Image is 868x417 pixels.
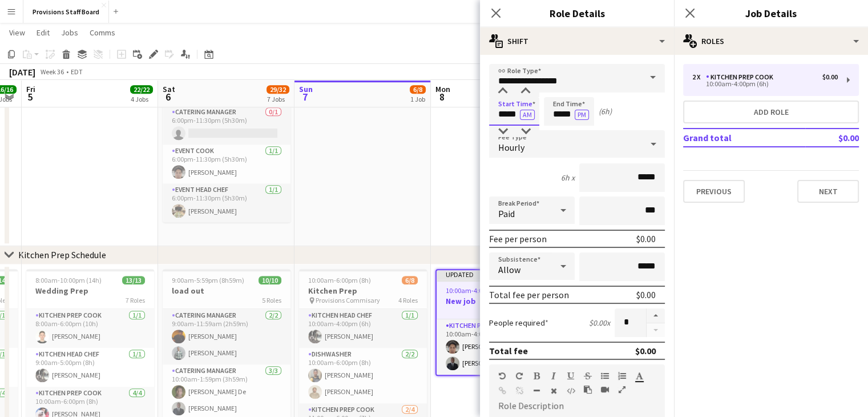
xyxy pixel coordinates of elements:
[489,318,548,328] label: People required
[26,84,35,94] span: Fri
[437,319,562,375] app-card-role: Kitchen Prep Cook2/210:00am-4:00pm (6h)[PERSON_NAME][PERSON_NAME]
[575,110,589,120] button: PM
[26,348,154,387] app-card-role: Kitchen Head Chef1/19:00am-5:00pm (8h)[PERSON_NAME]
[589,318,610,328] div: $0.00 x
[822,73,838,81] div: $0.00
[618,371,626,380] button: Ordered List
[532,371,540,380] button: Bold
[446,286,508,295] span: 10:00am-4:00pm (6h)
[435,269,563,376] app-job-card: Updated10:00am-4:00pm (6h)2/2New job1 RoleKitchen Prep Cook2/210:00am-4:00pm (6h)[PERSON_NAME][PE...
[90,27,115,38] span: Comms
[599,106,612,117] div: (6h)
[805,129,859,147] td: $0.00
[259,276,281,284] span: 10/10
[122,276,145,284] span: 13/13
[692,73,706,81] div: 2 x
[520,110,535,120] button: AM
[410,95,425,103] div: 1 Job
[35,276,102,284] span: 8:00am-10:00pm (14h)
[550,386,558,395] button: Clear Formatting
[32,25,54,40] a: Edit
[163,106,290,145] app-card-role: Catering Manager0/16:00pm-11:30pm (5h30m)
[5,25,30,40] a: View
[316,296,380,304] span: Provisions Commisary
[635,371,643,380] button: Text Color
[674,27,868,55] div: Roles
[163,145,290,183] app-card-role: Event Cook1/16:00pm-11:30pm (5h30m)[PERSON_NAME]
[398,296,418,304] span: 4 Roles
[435,84,450,94] span: Mon
[692,81,838,87] div: 10:00am-4:00pm (6h)
[437,296,562,306] h3: New job
[636,233,656,244] div: $0.00
[636,289,656,300] div: $0.00
[85,25,120,40] a: Comms
[299,309,427,348] app-card-role: Kitchen Head Chef1/110:00am-4:00pm (6h)[PERSON_NAME]
[434,90,450,103] span: 8
[18,249,106,260] div: Kitchen Prep Schedule
[498,371,506,380] button: Undo
[561,173,575,183] div: 6h x
[683,129,805,147] td: Grand total
[56,25,83,40] a: Jobs
[267,85,289,94] span: 29/32
[9,27,25,38] span: View
[498,142,524,153] span: Hourly
[489,345,528,356] div: Total fee
[26,286,154,296] h3: Wedding Prep
[23,1,109,23] button: Provisions Staff Board
[706,73,778,81] div: Kitchen Prep Cook
[601,371,609,380] button: Unordered List
[163,55,290,222] app-job-card: 6:00pm-11:30pm (5h30m)2/3[PERSON_NAME] & [PERSON_NAME]'s Wedding [PERSON_NAME] Gallery3 RolesCate...
[797,180,859,203] button: Next
[532,386,540,395] button: Horizontal Line
[25,90,35,103] span: 5
[618,385,626,394] button: Fullscreen
[126,296,145,304] span: 7 Roles
[308,276,371,284] span: 10:00am-6:00pm (8h)
[647,308,665,323] button: Increase
[683,180,745,203] button: Previous
[567,371,575,380] button: Underline
[480,6,674,21] h3: Role Details
[402,276,418,284] span: 6/8
[172,276,244,284] span: 9:00am-5:59pm (8h59m)
[437,270,562,279] div: Updated
[601,385,609,394] button: Insert video
[163,286,290,296] h3: load out
[163,183,290,222] app-card-role: Event Head Chef1/16:00pm-11:30pm (5h30m)[PERSON_NAME]
[299,286,427,296] h3: Kitchen Prep
[26,309,154,348] app-card-role: Kitchen Prep Cook1/18:00am-6:00pm (10h)[PERSON_NAME]
[498,264,520,275] span: Allow
[674,6,868,21] h3: Job Details
[567,386,575,395] button: HTML Code
[489,233,547,244] div: Fee per person
[161,90,175,103] span: 6
[297,90,313,103] span: 7
[550,371,558,380] button: Italic
[38,67,66,76] span: Week 36
[635,345,656,356] div: $0.00
[262,296,281,304] span: 5 Roles
[498,208,515,219] span: Paid
[163,84,175,94] span: Sat
[584,371,592,380] button: Strikethrough
[489,289,569,300] div: Total fee per person
[515,371,523,380] button: Redo
[130,85,153,94] span: 22/22
[131,95,152,103] div: 4 Jobs
[299,348,427,403] app-card-role: Dishwasher2/210:00am-6:00pm (8h)[PERSON_NAME][PERSON_NAME]
[9,66,35,78] div: [DATE]
[61,27,78,38] span: Jobs
[480,27,674,55] div: Shift
[683,101,859,123] button: Add role
[71,67,83,76] div: EDT
[410,85,426,94] span: 6/8
[37,27,50,38] span: Edit
[163,309,290,364] app-card-role: Catering Manager2/29:00am-11:59am (2h59m)[PERSON_NAME][PERSON_NAME]
[267,95,289,103] div: 7 Jobs
[584,385,592,394] button: Paste as plain text
[299,84,313,94] span: Sun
